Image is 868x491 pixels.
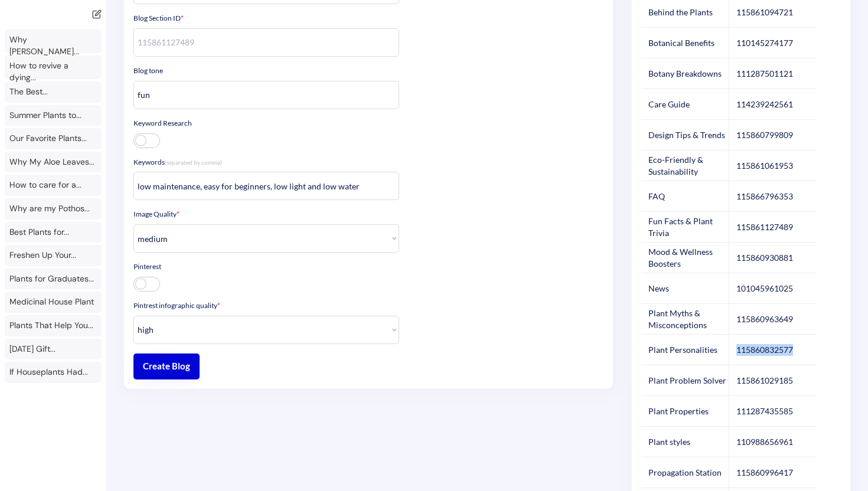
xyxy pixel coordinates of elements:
div: 115860799809 [736,129,793,141]
div: How to care for a... [9,179,81,191]
div: Summer Plants to... [9,110,81,122]
div: Behind the Plants [648,6,713,18]
div: Plant Personalities [648,344,717,356]
div: Blog Section ID [133,14,184,24]
div: 115860996417 [736,467,793,479]
div: Why are my Pothos... [9,203,90,215]
div: The Best... [9,86,48,98]
div: 101045961025 [736,283,793,294]
div: 115866796353 [736,191,793,202]
div: Plant Problem Solver [648,375,726,387]
div: Plants for Graduates... [9,273,94,285]
div: 115860930881 [736,252,793,264]
div: Why My Aloe Leaves... [9,156,94,168]
div: Why [PERSON_NAME]... [9,34,97,57]
div: Care Guide [648,99,690,110]
div: 115860963649 [736,313,793,325]
div: If Houseplants Had... [9,366,88,378]
div: How to revive a dying... [9,60,97,83]
div: 111287501121 [736,68,793,80]
div: Keywords [133,158,222,168]
div: Mood & Wellness Boosters [648,246,729,269]
div: Keyword Research [133,119,192,129]
div: Best Plants for... [9,227,69,238]
div: 115860832577 [736,344,793,356]
div: Botanical Benefits [648,37,714,49]
div: Eco-Friendly & Sustainability [648,154,729,177]
div: 115861094721 [736,6,793,18]
div: Medicinal House Plant [9,296,94,308]
div: 110145274177 [736,37,793,49]
div: Plants That Help You... [9,320,93,332]
font: (separated by comma) [165,159,222,166]
div: Plant styles [648,436,690,448]
div: 114239242561 [736,99,793,110]
div: FAQ [648,191,665,202]
div: Plant Myths & Misconceptions [648,307,729,330]
input: edible plants, decorative plants, kitchen plants [133,172,399,200]
div: Plant Properties [648,405,709,417]
div: Pinterest [133,262,161,272]
div: News [648,283,669,294]
button: Create Blog [133,353,200,379]
div: 115861061953 [736,160,793,172]
div: 111287435585 [736,405,793,417]
div: 115861029185 [736,375,793,387]
div: Image Quality [133,210,180,220]
div: 110988656961 [736,436,793,448]
input: 115861127489 [133,28,399,57]
div: Design Tips & Trends [648,129,725,141]
div: 115861127489 [736,221,793,233]
div: Blog tone [133,66,163,76]
div: Fun Facts & Plant Trivia [648,215,729,238]
div: Our Favorite Plants... [9,133,87,145]
div: Botany Breakdowns [648,68,722,80]
div: Freshen Up Your... [9,250,76,261]
div: Pintrest infographic quality [133,301,220,311]
div: [DATE] Gift... [9,343,56,355]
div: Propagation Station [648,467,722,479]
input: informative, friendly [133,81,399,109]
